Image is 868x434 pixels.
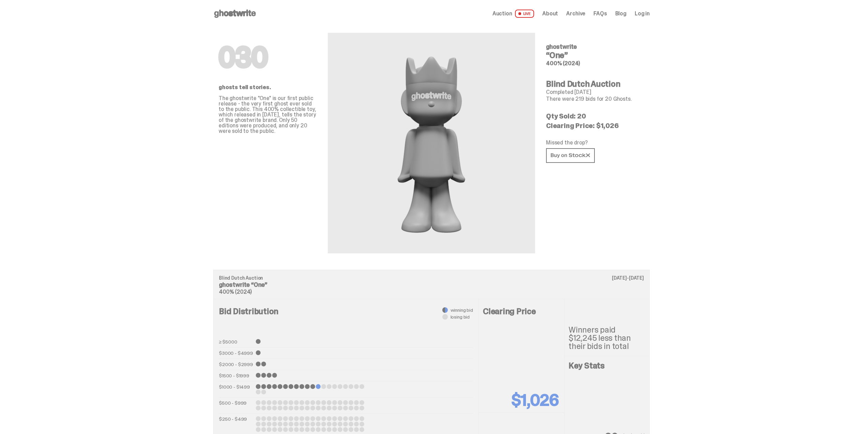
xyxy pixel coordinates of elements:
h4: Blind Dutch Auction [546,80,644,88]
span: LIVE [515,10,534,18]
p: Blind Dutch Auction [219,276,644,280]
p: Missed the drop? [546,140,644,145]
h4: “One” [546,51,644,59]
a: Blog [615,11,627,16]
h4: Key Stats [569,362,645,370]
p: $2000 - $2999 [219,362,253,367]
span: losing bid [451,314,470,319]
p: The ghostwrite "One" is our first public release - the very first ghost ever sold to the public. ... [219,96,317,134]
a: Auction LIVE [492,10,534,18]
p: $1500 - $1999 [219,373,253,378]
p: $1000 - $1499 [219,384,253,394]
h4: Bid Distribution [219,307,473,337]
p: ghostwrite “One” [219,282,644,288]
p: ≥ $5000 [219,339,253,345]
p: $3000 - $4999 [219,350,253,356]
p: $250 - $499 [219,416,253,432]
h4: Clearing Price [483,307,560,316]
p: ghosts tell stories. [219,85,317,90]
p: $500 - $999 [219,400,253,410]
a: Log in [635,11,650,16]
p: [DATE]-[DATE] [612,276,644,280]
img: ghostwrite&ldquo;One&rdquo; [379,49,484,237]
p: There were 219 bids for 20 Ghosts. [546,96,644,102]
a: FAQs [593,11,607,16]
span: 400% (2024) [219,288,252,295]
h1: 030 [219,44,317,71]
p: Clearing Price: $1,026 [546,122,644,129]
span: 400% (2024) [546,60,580,67]
p: Completed [DATE] [546,89,644,95]
span: winning bid [451,308,473,312]
span: ghostwrite [546,43,577,51]
a: Archive [566,11,585,16]
span: Auction [492,11,512,16]
p: Winners paid $12,245 less than their bids in total [569,326,645,350]
p: Qty Sold: 20 [546,113,644,120]
p: $1,026 [512,392,559,408]
a: About [542,11,558,16]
